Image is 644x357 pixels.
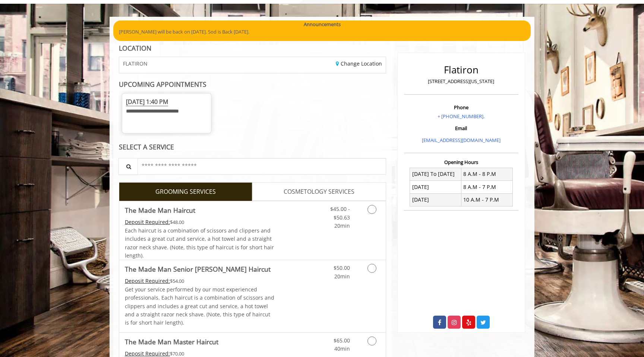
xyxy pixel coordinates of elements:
p: [STREET_ADDRESS][US_STATE] [406,78,517,85]
p: Get your service performed by our most experienced professionals. Each haircut is a combination o... [125,285,275,327]
td: [DATE] To [DATE] [410,168,461,180]
button: Service Search [119,158,138,175]
b: UPCOMING APPOINTMENTS [119,80,206,89]
span: 40min [334,345,350,352]
b: The Made Man Haircut [125,205,195,215]
b: LOCATION [119,44,151,53]
span: 20min [334,222,350,229]
h2: Flatiron [406,64,517,75]
td: [DATE] [410,193,461,206]
a: [EMAIL_ADDRESS][DOMAIN_NAME] [422,137,501,143]
b: Announcements [304,20,341,28]
td: 8 A.M - 7 P.M [461,181,512,193]
b: The Made Man Master Haircut [125,337,218,347]
span: [DATE] 1:40 PM [126,98,168,106]
b: The Made Man Senior [PERSON_NAME] Haircut [125,264,271,274]
span: $50.00 [334,264,350,271]
div: $54.00 [125,277,275,285]
td: 10 A.M - 7 P.M [461,193,512,206]
td: 8 A.M - 8 P.M [461,168,512,180]
p: [PERSON_NAME] will be back on [DATE]. Sod is Back [DATE]. [119,28,525,36]
span: This service needs some Advance to be paid before we block your appointment [125,218,170,225]
td: [DATE] [410,181,461,193]
h3: Opening Hours [404,159,518,165]
span: $65.00 [334,337,350,344]
span: Each haircut is a combination of scissors and clippers and includes a great cut and service, a ho... [125,227,274,259]
h3: Phone [406,105,517,110]
span: GROOMING SERVICES [155,187,216,197]
span: $45.00 - $50.63 [330,205,350,221]
a: Change Location [336,60,382,67]
span: This service needs some Advance to be paid before we block your appointment [125,350,170,357]
h3: Email [406,126,517,131]
span: COSMETOLOGY SERVICES [284,187,354,197]
span: 20min [334,273,350,280]
span: This service needs some Advance to be paid before we block your appointment [125,277,170,284]
div: SELECT A SERVICE [119,143,386,151]
a: + [PHONE_NUMBER]. [438,113,484,120]
span: FLATIRON [123,61,148,66]
div: $48.00 [125,218,275,226]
